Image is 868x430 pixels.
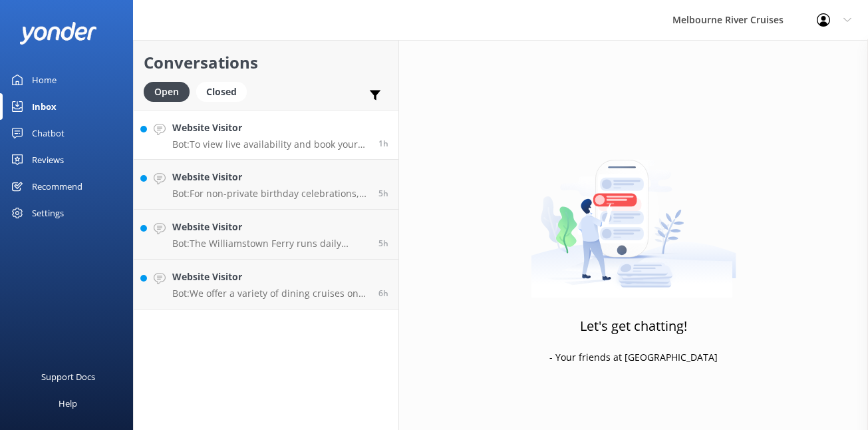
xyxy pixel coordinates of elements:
img: artwork of a man stealing a conversation from at giant smartphone [531,132,736,298]
div: Open [144,82,190,102]
a: Open [144,84,196,99]
span: 05:04pm 18-Aug-2025 (UTC +10:00) Australia/Sydney [378,288,388,299]
span: 05:44pm 18-Aug-2025 (UTC +10:00) Australia/Sydney [378,238,388,249]
p: Bot: The Williamstown Ferry runs daily during summer and school holidays, but in winter, it opera... [172,238,368,250]
span: 09:51pm 18-Aug-2025 (UTC +10:00) Australia/Sydney [378,138,388,149]
a: Website VisitorBot:For non-private birthday celebrations, you can book a dining cruise and enjoy ... [134,160,398,210]
h4: Website Visitor [172,270,368,284]
h4: Website Visitor [172,120,368,135]
a: Closed [196,84,253,99]
p: Bot: We offer a variety of dining cruises on the Yarra River, combining great food with beautiful... [172,288,368,300]
h3: Let's get chatting! [580,316,687,337]
a: Website VisitorBot:The Williamstown Ferry runs daily during summer and school holidays, but in wi... [134,210,398,260]
div: Inbox [32,93,57,120]
div: Closed [196,82,247,102]
h4: Website Visitor [172,220,368,234]
p: - Your friends at [GEOGRAPHIC_DATA] [549,350,718,365]
span: 06:22pm 18-Aug-2025 (UTC +10:00) Australia/Sydney [378,188,388,199]
div: Settings [32,200,64,226]
h2: Conversations [144,50,388,75]
a: Website VisitorBot:To view live availability and book your Melbourne River Cruise experience, cli... [134,110,398,160]
img: yonder-white-logo.png [20,22,96,44]
h4: Website Visitor [172,170,368,184]
div: Chatbot [32,120,65,146]
div: Reviews [32,146,64,173]
a: Website VisitorBot:We offer a variety of dining cruises on the Yarra River, combining great food ... [134,260,398,310]
div: Home [32,67,57,93]
p: Bot: To view live availability and book your Melbourne River Cruise experience, click [URL][DOMAI... [172,138,368,150]
div: Support Docs [41,363,95,390]
div: Recommend [32,173,82,200]
div: Help [59,390,77,417]
p: Bot: For non-private birthday celebrations, you can book a dining cruise and enjoy the experience... [172,188,368,200]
